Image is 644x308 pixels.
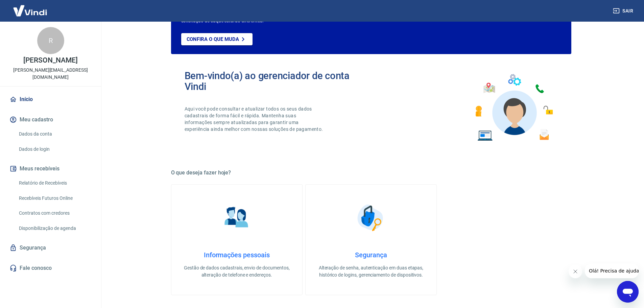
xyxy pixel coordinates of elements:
h4: Segurança [316,251,426,259]
iframe: Mensagem da empresa [585,263,639,278]
a: SegurançaSegurançaAlteração de senha, autenticação em duas etapas, histórico de logins, gerenciam... [305,184,437,295]
a: Início [8,92,93,107]
button: Meu cadastro [8,112,93,127]
iframe: Botão para abrir a janela de mensagens [617,281,639,303]
a: Relatório de Recebíveis [16,176,93,190]
p: Gestão de dados cadastrais, envio de documentos, alteração de telefone e endereços. [182,264,291,279]
img: Segurança [354,201,388,235]
h4: Informações pessoais [182,251,291,259]
a: Fale conosco [8,261,93,276]
p: Aqui você pode consultar e atualizar todos os seus dados cadastrais de forma fácil e rápida. Mant... [185,105,325,133]
p: Confira o que muda [187,36,239,42]
button: Meus recebíveis [8,161,93,176]
a: Informações pessoaisInformações pessoaisGestão de dados cadastrais, envio de documentos, alteraçã... [171,184,303,295]
a: Dados de login [16,142,93,156]
a: Segurança [8,240,93,255]
a: Contratos com credores [16,206,93,220]
a: Dados da conta [16,127,93,141]
h2: Bem-vindo(a) ao gerenciador de conta Vindi [185,70,371,92]
img: Vindi [8,0,52,21]
iframe: Fechar mensagem [569,265,582,278]
img: Imagem de um avatar masculino com diversos icones exemplificando as funcionalidades do gerenciado... [469,70,558,145]
span: Olá! Precisa de ajuda? [4,5,57,10]
a: Recebíveis Futuros Online [16,191,93,205]
a: Confira o que muda [181,33,253,45]
p: [PERSON_NAME] [23,57,77,64]
a: Disponibilização de agenda [16,221,93,235]
div: R [37,27,64,54]
button: Sair [612,5,636,17]
h5: O que deseja fazer hoje? [171,169,571,176]
p: [PERSON_NAME][EMAIL_ADDRESS][DOMAIN_NAME] [5,67,96,81]
p: Alteração de senha, autenticação em duas etapas, histórico de logins, gerenciamento de dispositivos. [316,264,426,279]
img: Informações pessoais [220,201,254,235]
